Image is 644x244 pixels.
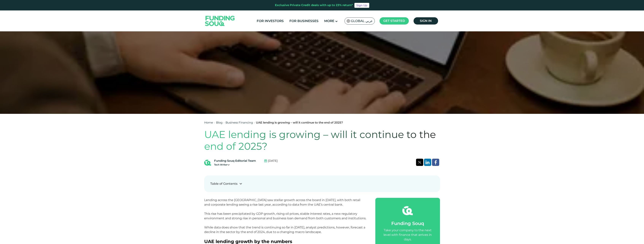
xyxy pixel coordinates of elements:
[418,161,421,163] img: twitter
[402,205,413,216] img: fsicon
[214,159,256,163] div: Funding Souq Editorial Team
[216,121,222,124] a: Blog
[380,228,435,242] div: Take your company to the next level with finance that arrives in days.
[204,121,213,124] a: Home
[420,19,432,23] span: Sign in
[256,18,285,24] a: For Investors
[383,19,405,23] span: Get started
[347,19,350,23] img: SA Flag
[201,11,239,31] img: Logo
[226,121,253,124] a: Business Financing
[204,159,211,166] img: Blog Author
[256,120,343,125] div: UAE lending is growing – will it continue to the end of 2025?
[204,129,440,152] h1: UAE lending is growing – will it continue to the end of 2025?
[354,3,369,8] a: Sign Up
[414,17,438,25] a: Sign in
[324,19,334,23] span: More
[214,163,256,166] div: Tech Writer
[268,159,278,163] span: [DATE]
[391,221,424,226] span: Funding Souq
[288,18,319,24] a: For Businesses
[204,198,367,239] p: Lending across the [GEOGRAPHIC_DATA] saw stellar growth across the board in [DATE], with both ret...
[210,181,237,186] div: Table of Contents
[275,3,353,7] div: Exclusive Private Credit deals with up to 23% return*
[351,19,373,23] span: Global عربي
